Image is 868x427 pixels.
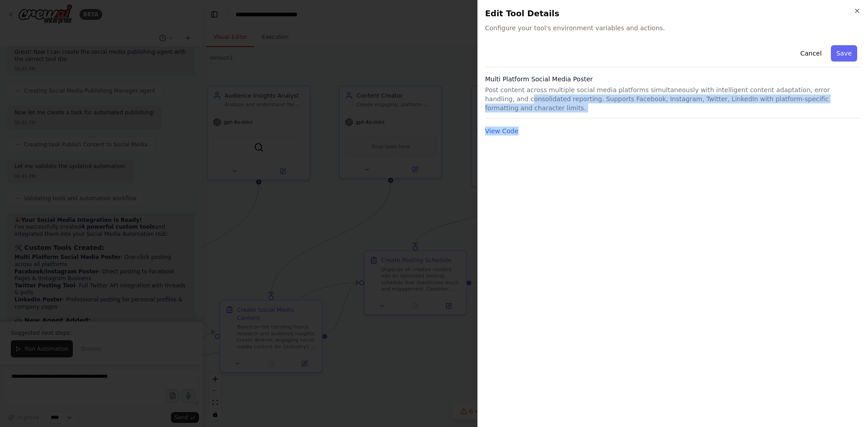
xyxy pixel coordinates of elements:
button: Cancel [795,45,827,61]
span: Configure your tool's environment variables and actions. [485,23,861,33]
p: Post content across multiple social media platforms simultaneously with intelligent content adapt... [485,85,861,113]
button: View Code [485,127,519,136]
h2: Edit Tool Details [485,7,861,20]
h3: Multi Platform Social Media Poster [485,75,861,84]
button: Save [831,45,857,61]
